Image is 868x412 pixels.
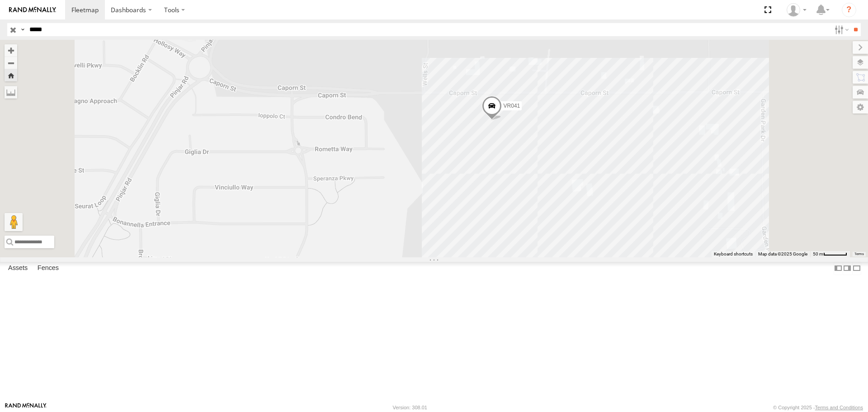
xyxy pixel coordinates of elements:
span: VR041 [504,103,520,109]
label: Assets [4,262,32,275]
button: Map scale: 50 m per 49 pixels [810,251,850,257]
button: Drag Pegman onto the map to open Street View [5,213,23,231]
label: Measure [5,86,17,99]
div: © Copyright 2025 - [773,405,863,410]
img: rand-logo.svg [9,7,56,13]
div: Luke Walker [783,3,810,17]
button: Zoom out [5,57,17,69]
label: Fences [33,262,63,275]
div: Version: 308.01 [393,405,427,410]
label: Dock Summary Table to the Right [843,262,852,275]
span: Map data ©2025 Google [758,251,807,256]
i: ? [842,3,856,17]
button: Keyboard shortcuts [714,251,753,257]
span: 50 m [813,251,823,256]
a: Visit our Website [5,403,47,412]
label: Search Query [19,23,26,36]
button: Zoom in [5,44,17,57]
label: Hide Summary Table [852,262,861,275]
label: Search Filter Options [831,23,850,36]
label: Map Settings [853,101,868,114]
label: Dock Summary Table to the Left [834,262,843,275]
button: Zoom Home [5,69,17,81]
a: Terms (opens in new tab) [854,252,864,256]
a: Terms and Conditions [815,405,863,410]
